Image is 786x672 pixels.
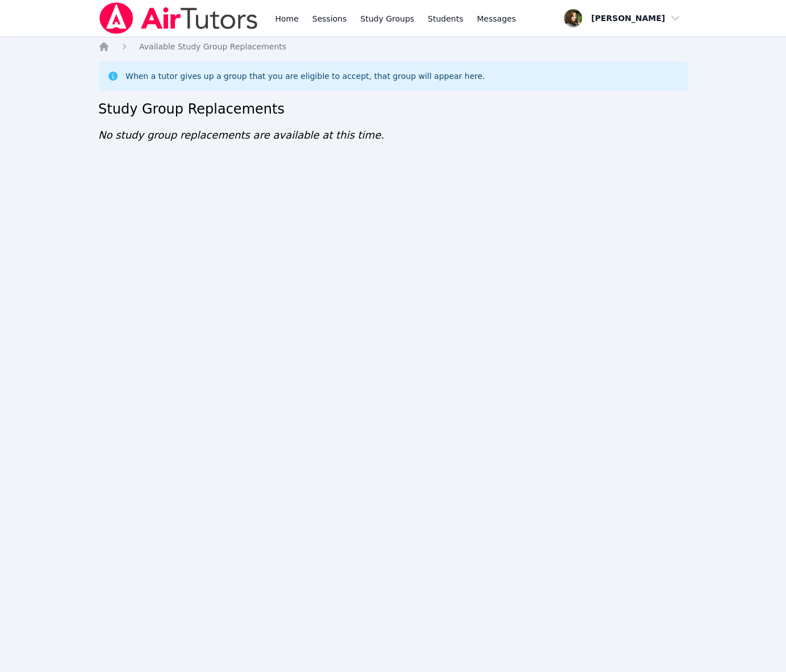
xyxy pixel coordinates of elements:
h2: Study Group Replacements [98,100,688,118]
span: Messages [477,13,516,24]
div: When a tutor gives up a group that you are eligible to accept, that group will appear here. [126,70,485,82]
a: Available Study Group Replacements [139,41,286,52]
span: Available Study Group Replacements [139,42,286,51]
span: No study group replacements are available at this time. [98,129,384,141]
nav: Breadcrumb [98,41,688,52]
img: Air Tutors [98,2,259,34]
